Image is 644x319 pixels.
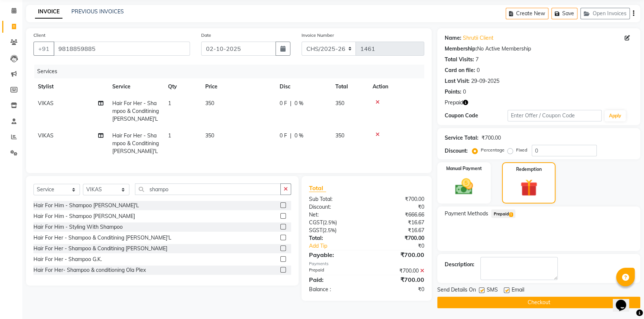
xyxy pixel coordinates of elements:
[71,8,124,15] a: PREVIOUS INVOICES
[280,100,287,107] span: 0 F
[33,32,45,39] label: Client
[445,66,475,74] div: Card on file:
[275,78,331,95] th: Disc
[38,100,54,107] span: VIKAS
[135,183,281,195] input: Search or Scan
[509,212,513,217] span: 1
[108,78,164,95] th: Service
[112,100,159,122] span: Hair For Her - Shampoo & Conditining [PERSON_NAME]'L
[303,275,367,284] div: Paid:
[445,134,479,142] div: Service Total:
[303,234,367,242] div: Total:
[303,250,367,259] div: Payable:
[445,112,508,120] div: Coupon Code
[506,8,548,19] button: Create New
[445,88,461,96] div: Points:
[367,275,430,284] div: ₹700.00
[38,132,54,139] span: VIKAS
[445,34,461,42] div: Name:
[445,45,477,53] div: Membership:
[33,202,139,209] div: Hair For Him - Shampoo [PERSON_NAME]'L
[367,211,430,219] div: ₹666.66
[303,195,367,203] div: Sub Total:
[377,242,430,250] div: ₹0
[580,8,630,19] button: Open Invoices
[463,34,493,42] a: Shrutii Client
[303,227,367,234] div: ( )
[445,261,474,268] div: Description:
[33,245,167,253] div: Hair For Her - Shampoo & Conditining [PERSON_NAME]
[335,132,344,139] span: 350
[294,100,303,107] span: 0 %
[309,261,425,267] div: Payments
[294,132,303,140] span: 0 %
[463,88,466,96] div: 0
[551,8,577,19] button: Save
[367,250,430,259] div: ₹700.00
[516,166,542,173] label: Redemption
[33,255,102,263] div: Hair For Her - Shampoo G.K.
[324,227,335,233] span: 2.5%
[303,203,367,211] div: Discount:
[33,78,108,95] th: Stylist
[303,286,367,293] div: Balance :
[205,132,214,139] span: 350
[309,219,323,226] span: CGST
[168,100,171,107] span: 1
[35,5,62,19] a: INVOICE
[303,242,377,250] a: Add Tip
[446,165,482,172] label: Manual Payment
[201,32,211,39] label: Date
[445,99,463,107] span: Prepaid
[290,100,292,107] span: |
[367,219,430,227] div: ₹16.67
[491,209,515,218] span: Prepaid
[34,65,430,78] div: Services
[445,147,468,155] div: Discount:
[512,286,524,295] span: Email
[33,223,123,231] div: Hair For Him - Styling With Shampoo
[303,219,367,227] div: ( )
[516,147,527,153] label: Fixed
[450,176,479,197] img: _cash.svg
[33,212,135,220] div: Hair For Him - Shampoo [PERSON_NAME]
[205,100,214,107] span: 350
[445,56,474,64] div: Total Visits:
[33,234,171,242] div: Hair For Her - Shampoo & Conditining [PERSON_NAME]'L
[367,195,430,203] div: ₹700.00
[309,227,322,234] span: SGST
[368,78,424,95] th: Action
[482,134,501,142] div: ₹700.00
[487,286,498,295] span: SMS
[201,78,275,95] th: Price
[437,297,640,308] button: Checkout
[477,66,480,74] div: 0
[613,289,637,312] iframe: chat widget
[367,234,430,242] div: ₹700.00
[168,132,171,139] span: 1
[303,211,367,219] div: Net:
[481,147,505,153] label: Percentage
[309,184,326,192] span: Total
[445,210,488,218] span: Payment Methods
[302,32,334,39] label: Invoice Number
[331,78,368,95] th: Total
[280,132,287,140] span: 0 F
[367,267,430,275] div: ₹700.00
[324,219,335,225] span: 2.5%
[515,177,543,198] img: _gift.svg
[335,100,344,107] span: 350
[476,56,479,64] div: 7
[508,110,602,121] input: Enter Offer / Coupon Code
[33,266,146,274] div: Hair For Her- Shampoo & conditioning Ola Plex
[303,267,367,275] div: Prepaid
[164,78,201,95] th: Qty
[605,110,626,121] button: Apply
[445,45,633,53] div: No Active Membership
[290,132,292,140] span: |
[54,42,190,56] input: Search by Name/Mobile/Email/Code
[445,77,470,85] div: Last Visit:
[367,203,430,211] div: ₹0
[367,286,430,293] div: ₹0
[367,227,430,234] div: ₹16.67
